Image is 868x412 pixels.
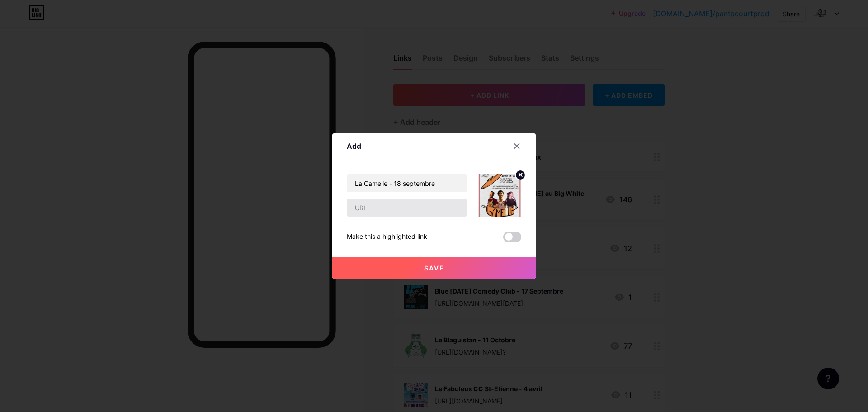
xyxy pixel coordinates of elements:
[478,174,521,217] img: link_thumbnail
[424,264,444,272] span: Save
[347,199,467,217] input: URL
[347,232,427,242] div: Make this a highlighted link
[347,174,467,192] input: Title
[347,141,361,152] div: Add
[332,257,536,279] button: Save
